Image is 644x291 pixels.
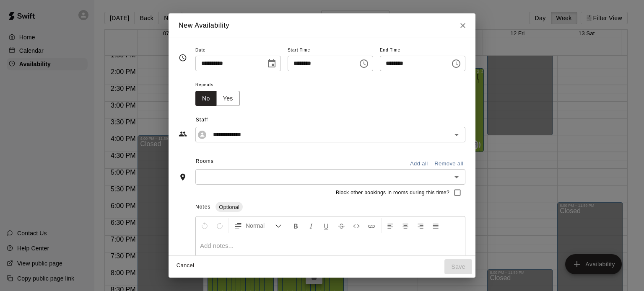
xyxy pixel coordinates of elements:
button: Left Align [383,218,397,233]
button: Open [451,129,462,141]
button: Add all [405,157,432,170]
button: Choose time, selected time is 7:30 PM [356,55,372,72]
button: Choose date, selected date is Sep 9, 2025 [263,55,280,72]
button: No [195,91,217,106]
svg: Timing [179,54,187,62]
span: Notes [195,204,210,210]
button: Formatting Options [231,218,285,233]
svg: Staff [179,130,187,138]
button: Format Italics [304,218,318,233]
button: Open [451,171,462,183]
button: Redo [213,218,227,233]
button: Right Align [413,218,428,233]
span: Block other bookings in rooms during this time? [336,189,449,197]
svg: Rooms [179,173,187,181]
svg: Notes [179,253,187,262]
span: End Time [380,45,465,56]
h6: New Availability [179,20,229,31]
button: Format Bold [289,218,303,233]
button: Format Strikethrough [334,218,348,233]
button: Choose time, selected time is 9:00 PM [448,55,465,72]
button: Remove all [432,157,465,170]
button: Close [455,18,470,33]
button: Format Underline [319,218,333,233]
div: outlined button group [195,91,240,106]
span: Date [195,45,281,56]
span: Start Time [288,45,373,56]
span: Repeats [195,80,247,91]
span: Rooms [196,158,214,164]
button: Insert Link [364,218,379,233]
button: Cancel [172,259,199,272]
button: Yes [216,91,240,106]
span: Staff [196,113,465,127]
span: Normal [246,221,275,230]
button: Undo [197,218,212,233]
span: Optional [216,204,242,210]
button: Center Align [398,218,413,233]
button: Insert Code [349,218,364,233]
button: Justify Align [428,218,443,233]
